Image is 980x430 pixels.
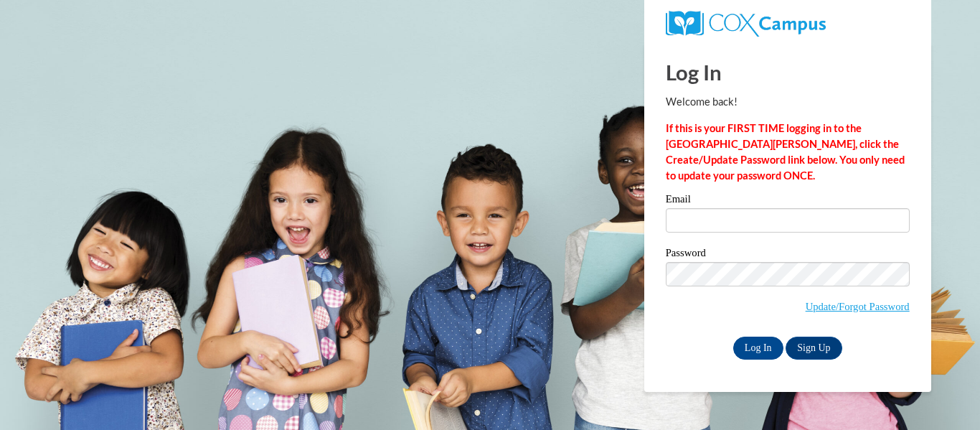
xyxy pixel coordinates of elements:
[666,94,910,110] p: Welcome back!
[666,122,905,182] strong: If this is your FIRST TIME logging in to the [GEOGRAPHIC_DATA][PERSON_NAME], click the Create/Upd...
[806,301,910,312] a: Update/Forgot Password
[666,11,826,37] img: COX Campus
[666,194,910,208] label: Email
[786,337,842,360] a: Sign Up
[666,57,910,87] h1: Log In
[666,248,910,262] label: Password
[733,337,783,360] input: Log In
[666,17,826,29] a: COX Campus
